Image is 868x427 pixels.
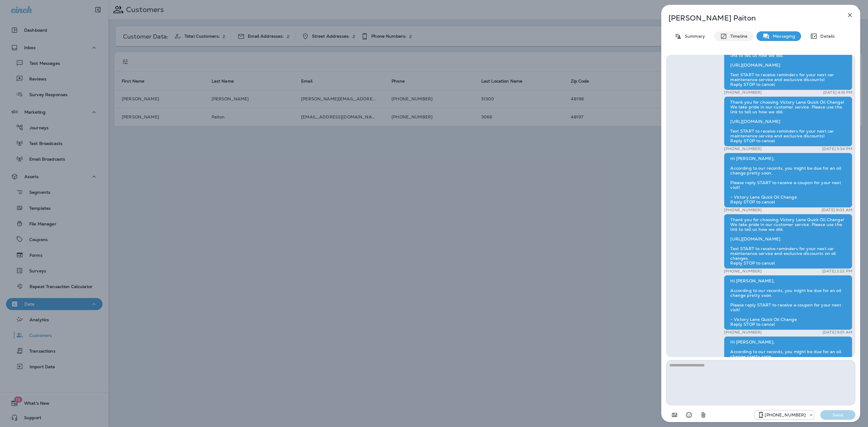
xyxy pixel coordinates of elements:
p: [DATE] 2:22 PM [822,269,852,274]
p: Timeline [727,34,747,39]
p: Details [817,34,835,39]
div: Thank you for choosing Victory Lane Quick Oil Change! We take pride in our customer service. Plea... [724,96,852,146]
div: Thank you for choosing Victory Lane Quick Oil Change! We take pride in our customer service. Plea... [724,214,852,269]
p: [DATE] 9:03 AM [822,208,852,212]
p: [DATE] 9:01 AM [822,330,852,335]
button: Add in a premade template [668,409,681,421]
p: [PHONE_NUMBER] [724,90,762,95]
p: [DATE] 3:34 PM [822,146,852,151]
p: [PHONE_NUMBER] [765,413,806,417]
div: Thank you for choosing Victory Lane Quick Oil Change! We take pride in our customer service. Plea... [724,40,852,90]
p: [PHONE_NUMBER] [724,146,762,151]
div: +1 (734) 808-3643 [755,411,814,419]
p: Summary [682,34,705,39]
div: Hi [PERSON_NAME], According to our records, you might be due for an oil change pretty soon. Pleas... [724,153,852,208]
button: Select an emoji [683,409,695,421]
div: Hi [PERSON_NAME], According to our records, you might be due for an oil change pretty soon. Pleas... [724,275,852,330]
p: [PHONE_NUMBER] [724,330,762,335]
p: Messaging [770,34,795,39]
p: [PHONE_NUMBER] [724,208,762,212]
div: Hi [PERSON_NAME], According to our records, you might be due for an oil change pretty soon. Pleas... [724,336,852,391]
p: [DATE] 4:18 PM [823,90,852,95]
p: [PERSON_NAME] Paiton [668,14,833,22]
p: [PHONE_NUMBER] [724,269,762,274]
